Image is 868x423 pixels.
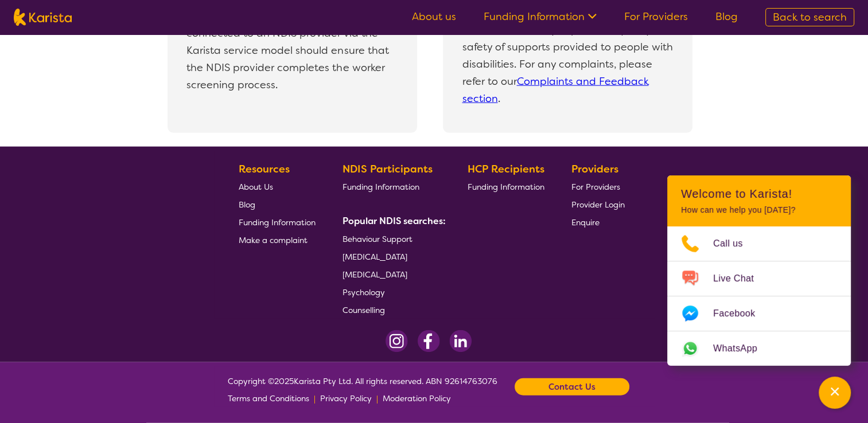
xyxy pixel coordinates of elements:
a: Enquire [571,213,625,231]
p: How can we help you [DATE]? [681,205,837,215]
a: About us [412,10,456,23]
b: HCP Recipients [468,162,544,176]
span: [MEDICAL_DATA] [342,252,407,262]
a: Blog [239,195,316,213]
ul: Choose channel [667,226,851,366]
span: Enquire [571,217,600,228]
a: Funding Information [468,178,544,195]
span: Moderation Policy [383,393,451,404]
img: LinkedIn [449,330,472,352]
a: Funding Information [484,10,597,23]
button: Channel Menu [819,377,851,409]
span: Psychology [342,287,385,297]
b: NDIS Participants [342,162,433,176]
b: Resources [239,162,290,176]
a: Moderation Policy [383,390,451,407]
span: WhatsApp [713,340,771,357]
a: Complaints and Feedback section [462,75,648,105]
span: Provider Login [571,199,625,210]
span: Funding Information [468,182,544,192]
span: Funding Information [239,217,316,228]
b: Providers [571,162,618,176]
span: Behaviour Support [342,234,412,244]
a: Funding Information [342,178,441,195]
span: For Providers [571,182,620,192]
a: Counselling [342,301,441,319]
span: Back to search [773,10,847,24]
a: About Us [239,178,316,195]
a: Privacy Policy [320,390,372,407]
span: Call us [713,235,757,252]
p: | [376,390,378,407]
b: Popular NDIS searches: [342,215,446,227]
span: Terms and Conditions [228,393,309,404]
a: Psychology [342,283,441,301]
span: Make a complaint [239,235,308,245]
span: Facebook [713,305,769,322]
a: Funding Information [239,213,316,231]
img: Instagram [386,330,408,352]
a: Make a complaint [239,231,316,249]
a: Back to search [765,8,854,26]
span: [MEDICAL_DATA] [342,269,407,280]
img: Facebook [417,330,440,352]
a: Behaviour Support [342,230,441,248]
span: About Us [239,182,273,192]
span: Blog [239,199,255,210]
span: Privacy Policy [320,393,372,404]
span: Funding Information [342,182,419,192]
a: Terms and Conditions [228,390,309,407]
a: [MEDICAL_DATA] [342,248,441,265]
span: Counselling [342,305,385,315]
a: Web link opens in a new tab. [667,331,851,366]
a: Provider Login [571,195,625,213]
p: | [314,390,316,407]
a: For Providers [571,178,625,195]
div: Channel Menu [667,175,851,366]
a: Blog [715,10,738,23]
a: For Providers [624,10,688,23]
a: [MEDICAL_DATA] [342,265,441,283]
b: Contact Us [548,378,595,395]
span: Live Chat [713,270,768,287]
img: Karista logo [14,9,72,26]
h2: Welcome to Karista! [681,187,837,201]
span: Copyright © 2025 Karista Pty Ltd. All rights reserved. ABN 92614763076 [228,373,497,407]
